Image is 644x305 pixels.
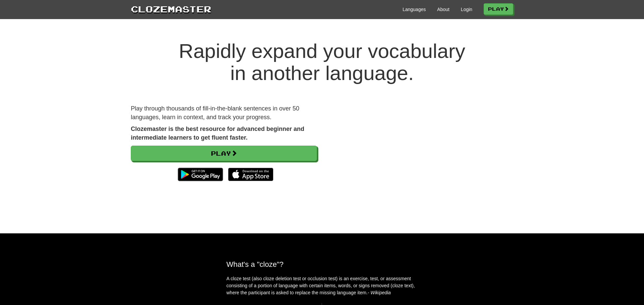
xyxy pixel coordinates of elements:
a: Play [484,3,513,15]
strong: Clozemaster is the best resource for advanced beginner and intermediate learners to get fluent fa... [131,126,304,141]
img: Get it on Google Play [174,164,226,184]
a: About [437,6,449,13]
a: Clozemaster [131,3,211,15]
p: A cloze test (also cloze deletion test or occlusion test) is an exercise, test, or assessment con... [226,275,418,296]
em: - Wikipedia [368,290,391,295]
a: Play [131,146,317,161]
a: Login [461,6,472,13]
img: Download_on_the_App_Store_Badge_US-UK_135x40-25178aeef6eb6b83b96f5f2d004eda3bffbb37122de64afbaef7... [228,168,273,181]
h2: What's a "cloze"? [226,260,418,269]
a: Languages [402,6,426,13]
p: Play through thousands of fill-in-the-blank sentences in over 50 languages, learn in context, and... [131,104,317,122]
